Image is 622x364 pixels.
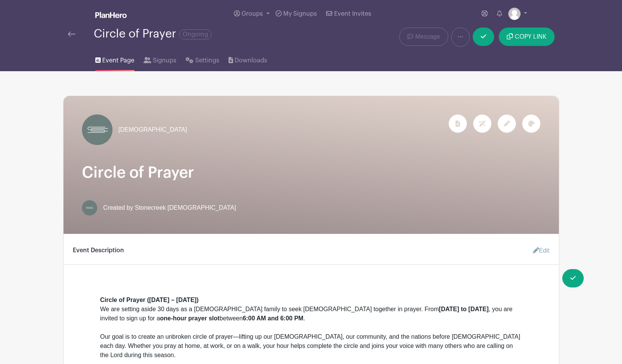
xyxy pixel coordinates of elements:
button: COPY LINK [499,28,554,46]
a: Downloads [229,47,267,71]
span: COPY LINK [515,34,547,40]
span: Signups [153,56,176,65]
a: Event Page [95,47,134,71]
h1: Circle of Prayer [82,163,540,182]
img: AppIcon.png [82,114,113,145]
span: My Signups [283,11,317,17]
span: Message [415,32,440,41]
span: Groups [242,11,263,17]
a: [DEMOGRAPHIC_DATA] [82,114,187,145]
span: Event Page [102,56,134,65]
img: Youth%20Logo%20Variations.png [82,200,97,215]
a: Settings [186,47,219,71]
img: default-ce2991bfa6775e67f084385cd625a349d9dcbb7a52a09fb2fda1e96e2d18dcdb.png [508,8,521,20]
strong: 6:00 AM and 6:00 PM [243,315,304,322]
div: We are setting aside 30 days as a [DEMOGRAPHIC_DATA] family to seek [DEMOGRAPHIC_DATA] together i... [100,295,522,332]
a: Edit [527,243,550,258]
strong: one-hour prayer slot [160,315,220,322]
span: Settings [195,56,219,65]
div: Circle of Prayer [94,28,212,40]
span: Event Invites [334,11,371,17]
span: [DEMOGRAPHIC_DATA] [119,125,187,134]
a: Signups [144,47,176,71]
a: Message [399,28,448,46]
strong: [DATE] to [DATE] [439,306,489,312]
img: back-arrow-29a5d9b10d5bd6ae65dc969a981735edf675c4d7a1fe02e03b50dbd4ba3cdb55.svg [68,31,75,37]
span: Created by Stonecreek [DEMOGRAPHIC_DATA] [103,203,236,212]
span: Ongoing [179,29,212,39]
img: logo_white-6c42ec7e38ccf1d336a20a19083b03d10ae64f83f12c07503d8b9e83406b4c7d.svg [95,12,127,18]
span: Downloads [235,56,267,65]
h6: Event Description [73,247,124,254]
strong: Circle of Prayer ([DATE] – [DATE]) [100,297,199,303]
